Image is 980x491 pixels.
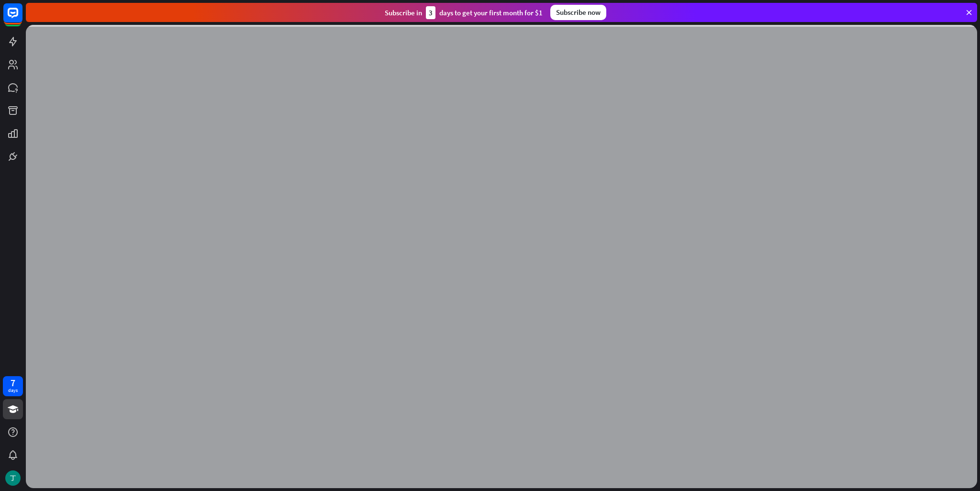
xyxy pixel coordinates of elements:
[385,6,543,19] div: Subscribe in days to get your first month for $1
[550,5,606,20] div: Subscribe now
[11,379,15,387] div: 7
[426,6,435,19] div: 3
[8,387,18,394] div: days
[3,376,23,396] a: 7 days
